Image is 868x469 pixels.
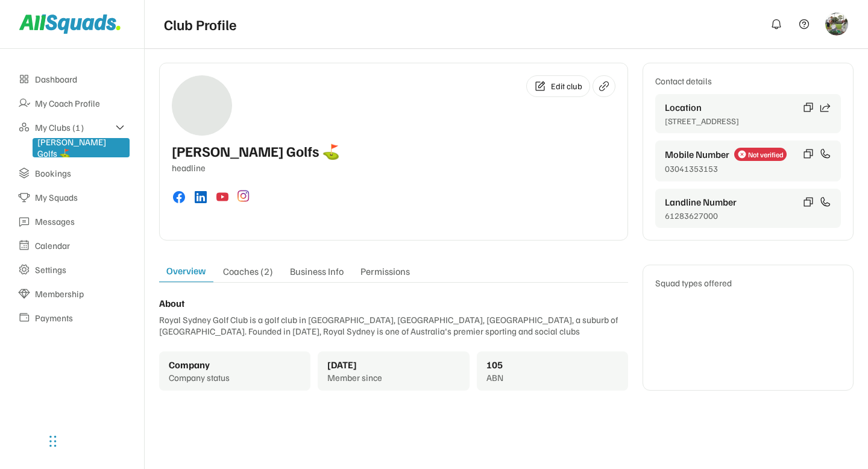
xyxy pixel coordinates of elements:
div: headline [172,162,615,174]
div: My Coach Profile [35,98,126,109]
div: Overview [159,265,213,282]
div: Payments [35,312,126,324]
div: 105 [486,359,503,371]
div: Royal Sydney Golf Club is a golf club in [GEOGRAPHIC_DATA], [GEOGRAPHIC_DATA], [GEOGRAPHIC_DATA],... [159,314,628,337]
div: Contact details [655,75,841,87]
div: Settings [35,264,126,275]
div: [DATE] [327,359,357,371]
div: [STREET_ADDRESS] [665,116,831,127]
span: Edit club [551,81,582,92]
button: Edit club [526,75,590,97]
div: 61283627000 [665,210,831,221]
div: Company [169,359,210,371]
div: Business Info [283,265,351,282]
div: ABN [486,372,618,383]
div: My Clubs (1) [35,122,109,133]
div: Mobile Number [665,148,729,160]
div: About [159,297,184,309]
div: [PERSON_NAME] Golfs ⛳️ [172,143,340,160]
div: My Squads [35,192,126,203]
div: Club Profile [164,13,237,35]
div: Squad types offered [655,277,841,289]
div: 03041353153 [665,163,831,174]
div: Membership [35,288,126,300]
div: Landline Number [665,196,802,208]
div: Member since [327,372,459,383]
div: Bookings [35,168,126,179]
img: 98.png [825,13,848,36]
div: Not verified [748,150,784,159]
div: Dashboard [35,74,126,85]
div: Calendar [35,240,126,251]
div: Coaches (2) [216,265,280,282]
div: [PERSON_NAME] Golfs ⛳️ [37,136,125,159]
div: Location [665,101,802,113]
div: Permissions [353,265,417,282]
div: Messages [35,216,126,227]
div: Company status [169,372,301,383]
